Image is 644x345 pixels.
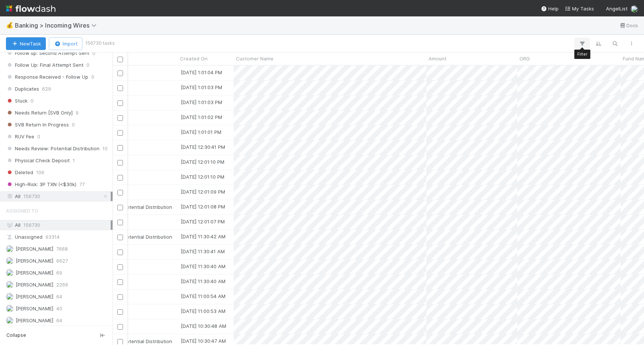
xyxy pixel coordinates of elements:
input: Toggle Row Selected [117,190,123,195]
span: 0 [31,96,34,106]
span: RUV Fee [6,132,34,141]
span: Amount [429,55,446,62]
a: Docs [619,21,638,30]
span: 69 [56,268,62,277]
img: avatar_15e6a745-65a2-4f19-9667-febcb12e2fc8.png [631,5,638,13]
div: [DATE] 1:01:01 PM [181,128,221,136]
div: [DATE] 11:30:40 AM [181,263,225,270]
span: 77 [79,180,85,189]
span: 1 [73,156,75,165]
img: logo-inverted-e16ddd16eac7371096b0.svg [6,2,56,15]
div: [DATE] 1:01:04 PM [181,69,222,76]
button: Import [49,37,82,50]
input: Toggle Row Selected [117,339,123,345]
span: 0 [37,132,40,141]
input: Toggle Row Selected [117,145,123,151]
span: Needs Review: Potential Distribution [6,144,100,153]
span: 156730 [23,192,40,201]
span: High-Risk: 3P TXN (<$30k) [6,180,76,189]
span: 9 [76,108,79,117]
span: Deleted [6,168,33,177]
div: [DATE] 1:01:03 PM [181,98,222,106]
input: Toggle Row Selected [117,294,123,300]
span: 10 [102,144,108,153]
input: Toggle Row Selected [117,250,123,255]
input: Toggle Row Selected [117,220,123,225]
div: [DATE] 11:00:53 AM [181,307,225,315]
div: [DATE] 10:30:48 AM [181,322,226,330]
input: Toggle Row Selected [117,100,123,106]
span: 0 [86,60,89,70]
span: Response Received - Follow Up [6,72,88,82]
img: avatar_a2647de5-9415-4215-9880-ea643ac47f2f.png [6,245,13,253]
span: SVB Return In Progress [6,120,69,129]
input: Toggle Row Selected [117,130,123,136]
span: 7668 [56,244,68,254]
div: [DATE] 11:30:40 AM [181,277,225,285]
span: 40 [56,304,62,313]
span: Collapse [6,332,26,339]
input: Toggle Row Selected [117,70,123,76]
span: Stuck [6,96,28,106]
a: My Tasks [565,5,594,12]
div: Unassigned [6,232,111,242]
div: Help [541,5,559,12]
button: NewTask [6,37,46,50]
span: Follow Up: Final Attempt Sent [6,60,83,70]
img: avatar_501ac9d6-9fa6-4fe9-975e-1fd988f7bdb1.png [6,281,13,288]
span: [PERSON_NAME] [16,246,53,252]
span: Duplicates [6,84,39,94]
span: 156730 [23,222,40,228]
img: avatar_ef15843f-6fde-4057-917e-3fb236f438ca.png [6,293,13,300]
span: [PERSON_NAME] [16,317,53,323]
span: ORG [520,55,530,62]
div: [DATE] 12:01:09 PM [181,188,225,195]
span: Banking > Incoming Wires [15,22,100,29]
div: [DATE] 12:30:41 PM [181,143,225,151]
input: Toggle Row Selected [117,175,123,181]
div: [DATE] 1:01:03 PM [181,84,222,91]
span: Follow up: Second Attempt Sent [6,48,89,58]
span: 64 [56,316,62,325]
div: All [6,192,111,201]
input: Toggle Row Selected [117,309,123,315]
div: [DATE] 11:30:41 AM [181,248,225,255]
span: 629 [42,84,51,94]
span: Assigned To [6,203,38,218]
span: AngelList [606,6,628,12]
span: Created On [180,55,208,62]
span: [PERSON_NAME] [16,282,53,288]
span: [PERSON_NAME] [16,270,53,276]
div: All [6,220,111,230]
span: My Tasks [565,6,594,12]
input: Toggle Row Selected [117,205,123,210]
input: Toggle All Rows Selected [117,57,123,62]
span: 2266 [56,280,68,289]
div: [DATE] 11:30:42 AM [181,233,225,240]
span: Physical Check Deposit [6,156,70,165]
small: 156730 tasks [85,40,115,47]
span: 0 [72,120,75,129]
img: avatar_b467e446-68e1-4310-82a7-76c532dc3f4b.png [6,257,13,264]
input: Toggle Row Selected [117,324,123,330]
input: Toggle Row Selected [117,85,123,91]
input: Toggle Row Selected [117,235,123,240]
span: [PERSON_NAME] [16,258,53,264]
span: [PERSON_NAME] [16,294,53,299]
img: avatar_abca0ba5-4208-44dd-8897-90682736f166.png [6,269,13,276]
span: 6627 [56,256,68,266]
img: avatar_31a23b92-6f17-4cd3-bc91-ece30a602713.png [6,305,13,312]
div: [DATE] 10:30:47 AM [181,337,226,345]
div: [DATE] 12:01:10 PM [181,158,224,166]
input: Toggle Row Selected [117,264,123,270]
span: 0 [92,48,95,58]
div: [DATE] 12:01:08 PM [181,203,225,210]
img: avatar_c7e3282f-884d-4380-9cdb-5aa6e4ce9451.png [6,317,13,324]
span: 💰 [6,22,13,28]
div: [DATE] 11:00:54 AM [181,292,225,300]
input: Toggle Row Selected [117,160,123,166]
div: [DATE] 1:01:02 PM [181,113,222,121]
span: 64 [56,292,62,301]
div: [DATE] 12:01:10 PM [181,173,224,181]
div: [DATE] 12:01:07 PM [181,218,225,225]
